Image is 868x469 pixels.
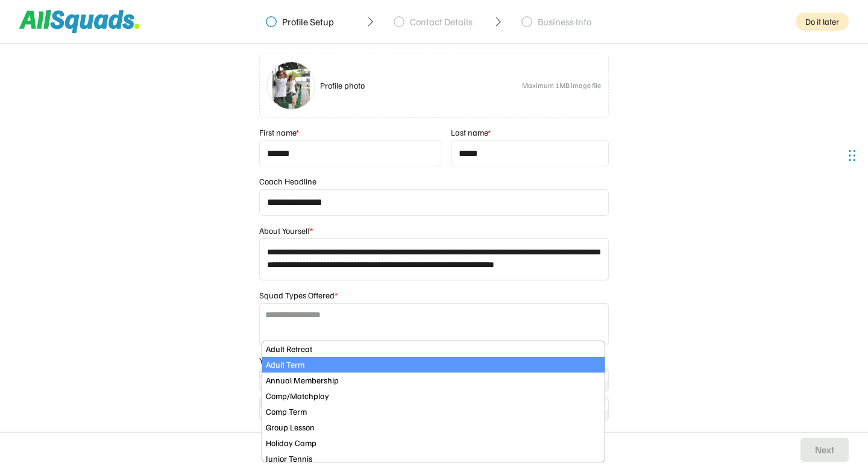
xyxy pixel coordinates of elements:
[796,13,849,31] div: Do it later
[259,176,316,187] div: Coach Headline
[262,420,605,435] li: Group Lesson
[799,125,860,183] div: Chat Widget
[262,388,605,404] li: Comp/Matchplay
[262,451,605,467] li: Junior Tennis
[800,438,849,462] button: Next
[262,435,605,451] li: Holiday Camp
[259,355,344,366] div: Your Social Media Links
[259,127,299,138] div: First name
[282,16,334,28] div: Profile Setup
[451,127,491,138] div: Last name
[410,16,473,28] div: Contact Details
[320,80,517,91] div: Profile photo
[262,357,605,373] li: Adult Term
[259,225,313,236] div: About Yourself
[522,80,601,91] div: Maximum 1MB image file
[259,290,338,301] div: Squad Types Offered
[262,404,605,420] li: Comp Term
[262,373,605,388] li: Annual Membership
[538,16,591,28] div: Business Info
[262,341,605,357] li: Adult Retreat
